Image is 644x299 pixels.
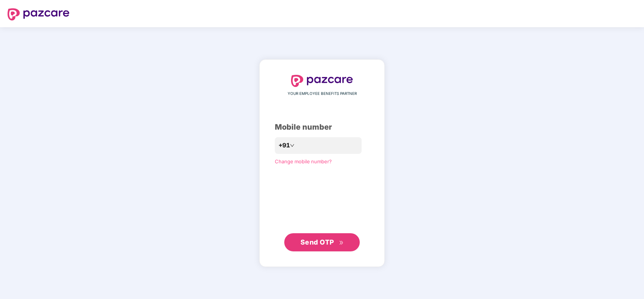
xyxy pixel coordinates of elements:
span: Send OTP [300,238,334,246]
img: logo [8,8,69,20]
div: Mobile number [275,121,369,133]
span: down [290,143,294,148]
button: Send OTPdouble-right [284,233,360,251]
a: Change mobile number? [275,158,332,164]
img: logo [291,75,353,87]
span: double-right [339,240,344,245]
span: +91 [279,141,290,150]
span: YOUR EMPLOYEE BENEFITS PARTNER [288,91,357,97]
